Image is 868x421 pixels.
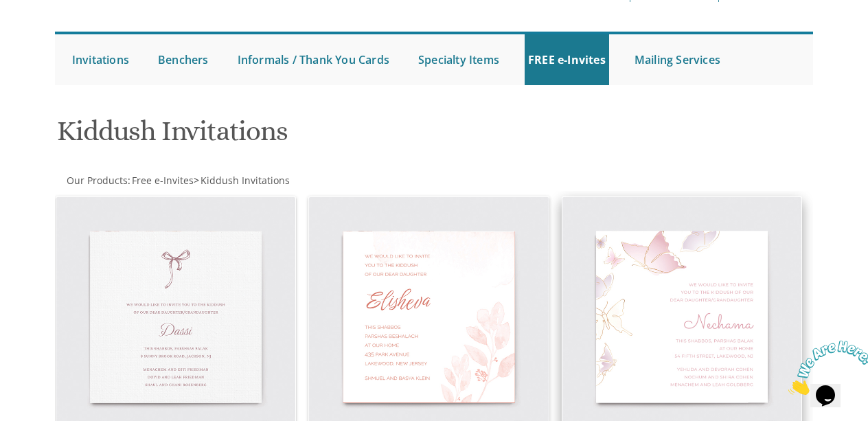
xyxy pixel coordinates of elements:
a: Invitations [69,34,133,85]
span: > [194,174,290,187]
a: Mailing Services [631,34,724,85]
iframe: chat widget [783,335,868,400]
h1: Kiddush Invitations [57,116,552,157]
a: Free e-Invites [130,174,194,187]
img: Chat attention grabber [5,5,91,60]
a: Our Products [65,174,128,187]
div: : [55,174,434,187]
a: Informals / Thank You Cards [234,34,393,85]
a: Kiddush Invitations [199,174,290,187]
span: Free e-Invites [132,174,194,187]
span: Kiddush Invitations [201,174,290,187]
a: Specialty Items [415,34,503,85]
a: Benchers [155,34,212,85]
a: FREE e-Invites [525,34,609,85]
